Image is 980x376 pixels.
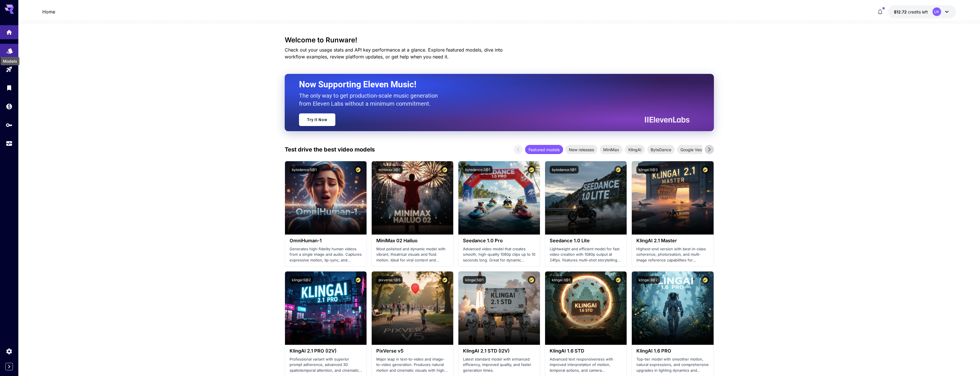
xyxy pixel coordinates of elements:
[285,145,375,154] p: Test drive the best video models
[550,348,622,354] h3: KlingAI 1.6 STD
[290,238,362,243] h3: OmniHuman‑1
[636,246,709,263] p: Highest-end version with best-in-class coherence, photorealism, and multi-image reference capabil...
[376,246,449,263] p: Most polished and dynamic model with vibrant, theatrical visuals and fluid motion. Ideal for vira...
[376,276,403,284] button: pixverse:1@5
[354,276,362,284] button: Certified Model – Vetted for best performance and includes a commercial license.
[632,161,713,235] img: alt
[614,166,622,174] button: Certified Model – Vetted for best performance and includes a commercial license.
[908,9,928,14] span: credits left
[463,166,492,174] button: bytedance:2@1
[894,9,908,14] span: $12.72
[545,161,627,235] img: alt
[632,271,713,345] img: alt
[550,276,573,284] button: klingai:3@1
[528,276,535,284] button: Certified Model – Vetted for best performance and includes a commercial license.
[354,166,362,174] button: Certified Model – Vetted for best performance and includes a commercial license.
[550,357,622,373] p: Advanced text responsiveness with improved interpretation of motion, temporal actions, and camera...
[1,57,19,65] div: Models
[299,79,685,90] h2: Now Supporting Eleven Music!
[614,276,622,284] button: Certified Model – Vetted for best performance and includes a commercial license.
[6,121,13,129] div: API Keys
[285,161,367,235] img: alt
[677,145,705,154] div: Google Veo
[42,8,55,15] nav: breadcrumb
[6,348,13,355] div: Settings
[441,166,449,174] button: Certified Model – Vetted for best performance and includes a commercial license.
[285,36,714,44] h3: Welcome to Runware!
[290,357,362,373] p: Professional variant with superior prompt adherence, advanced 3D spatiotemporal attention, and ci...
[647,145,675,154] div: ByteDance
[372,161,453,235] img: alt
[625,145,645,154] div: KlingAI
[42,8,55,15] a: Home
[600,145,623,154] div: MiniMax
[888,5,956,18] button: $12.721UK
[290,348,362,354] h3: KlingAI 2.1 PRO (I2V)
[525,145,563,154] div: Featured models
[701,276,709,284] button: Certified Model – Vetted for best performance and includes a commercial license.
[701,166,709,174] button: Certified Model – Vetted for best performance and includes a commercial license.
[463,246,535,263] p: Advanced video model that creates smooth, high-quality 1080p clips up to 10 seconds long. Great f...
[565,145,597,154] div: New releases
[290,246,362,263] p: Generates high-fidelity human videos from a single image and audio. Captures expressive motion, l...
[6,84,13,91] div: Library
[290,276,313,284] button: klingai:5@2
[299,92,442,108] p: The only way to get production-scale music generation from Eleven Labs without a minimum commitment.
[463,276,486,284] button: klingai:5@1
[376,166,403,174] button: minimax:3@1
[625,147,645,153] span: KlingAI
[6,66,13,73] div: Playground
[647,147,675,153] span: ByteDance
[550,246,622,263] p: Lightweight and efficient model for fast video creation with 1080p output at 24fps. Features mult...
[290,166,319,174] button: bytedance:5@1
[600,147,623,153] span: MiniMax
[285,47,503,60] span: Check out your usage stats and API key performance at a glance. Explore featured models, dive int...
[463,238,535,243] h3: Seedance 1.0 Pro
[376,357,449,373] p: Major leap in text-to-video and image-to-video generation. Produces natural motion and cinematic ...
[376,238,449,243] h3: MiniMax 02 Hailuo
[636,238,709,243] h3: KlingAI 2.1 Master
[6,46,13,53] div: Models
[894,9,928,15] div: $12.721
[6,140,13,147] div: Usage
[441,276,449,284] button: Certified Model – Vetted for best performance and includes a commercial license.
[5,363,13,370] button: Expand sidebar
[636,348,709,354] h3: KlingAI 1.6 PRO
[372,271,453,345] img: alt
[545,271,627,345] img: alt
[636,357,709,373] p: Top-tier model with smoother motion, natural expressions, and comprehensive upgrades in lighting ...
[6,27,13,34] div: Home
[463,357,535,373] p: Latest standard model with enhanced efficiency, improved quality, and faster generation times.
[528,166,535,174] button: Certified Model – Vetted for best performance and includes a commercial license.
[463,348,535,354] h3: KlingAI 2.1 STD (I2V)
[550,238,622,243] h3: Seedance 1.0 Lite
[6,103,13,110] div: Wallet
[677,147,705,153] span: Google Veo
[458,161,540,235] img: alt
[550,166,579,174] button: bytedance:1@1
[285,271,367,345] img: alt
[636,166,660,174] button: klingai:5@3
[933,7,941,16] div: UK
[458,271,540,345] img: alt
[565,147,597,153] span: New releases
[525,147,563,153] span: Featured models
[376,348,449,354] h3: PixVerse v5
[636,276,660,284] button: klingai:3@2
[299,113,335,126] a: Try It Now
